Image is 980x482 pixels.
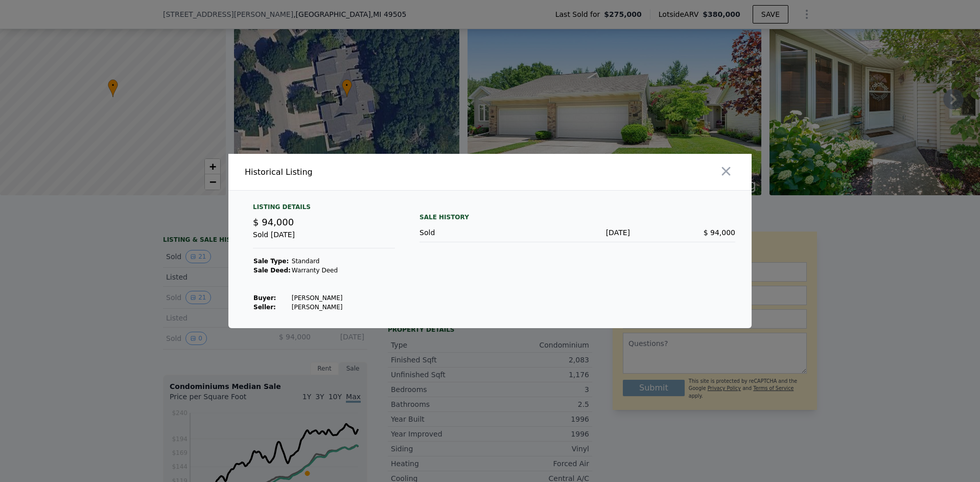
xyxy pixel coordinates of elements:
[291,257,343,266] td: Standard
[291,266,343,275] td: Warranty Deed
[253,217,294,227] span: $ 94,000
[291,293,343,303] td: [PERSON_NAME]
[419,211,735,223] div: Sale History
[253,258,289,265] strong: Sale Type:
[525,227,630,238] div: [DATE]
[253,229,395,248] div: Sold [DATE]
[704,228,735,237] span: $ 94,000
[419,227,525,238] div: Sold
[245,166,486,178] div: Historical Listing
[253,304,276,311] strong: Seller :
[253,203,395,215] div: Listing Details
[253,294,276,302] strong: Buyer :
[253,267,291,274] strong: Sale Deed:
[291,303,343,312] td: [PERSON_NAME]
